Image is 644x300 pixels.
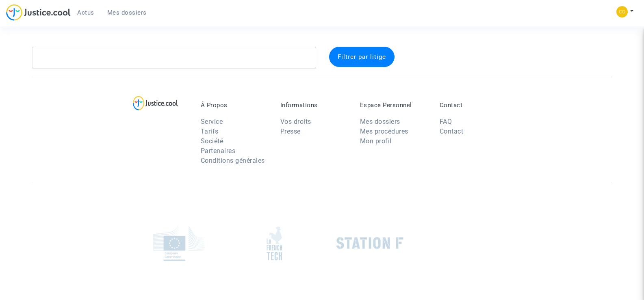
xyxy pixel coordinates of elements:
img: 84a266a8493598cb3cce1313e02c3431 [616,6,628,17]
a: Mes dossiers [360,118,400,125]
a: Tarifs [201,127,219,135]
span: Filtrer par litige [338,53,386,60]
a: FAQ [440,118,452,125]
span: Actus [77,9,94,16]
img: europe_commision.png [153,226,204,261]
a: Mes procédures [360,127,408,135]
img: french_tech.png [267,226,282,261]
p: Contact [440,101,507,109]
p: Espace Personnel [360,101,427,109]
a: Conditions générales [201,157,265,164]
a: Mon profil [360,137,392,145]
a: Actus [71,6,101,19]
a: Mes dossiers [101,6,153,19]
a: Contact [440,127,464,135]
a: Service [201,118,223,125]
img: logo-lg.svg [133,96,178,110]
p: À Propos [201,101,268,109]
a: Société [201,137,223,145]
p: Informations [280,101,348,109]
img: stationf.png [336,237,403,249]
a: Presse [280,127,301,135]
span: Mes dossiers [107,9,147,16]
img: jc-logo.svg [6,4,71,21]
a: Vos droits [280,118,311,125]
a: Partenaires [201,147,236,155]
